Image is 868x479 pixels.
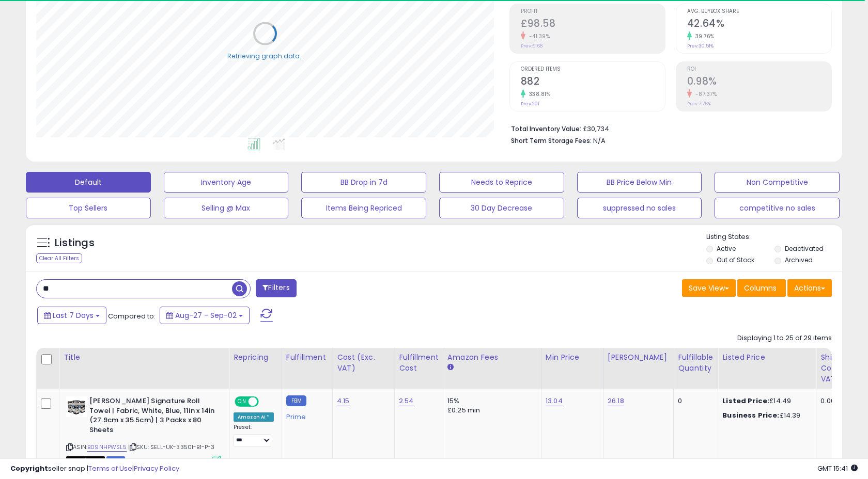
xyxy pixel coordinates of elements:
[717,256,754,264] label: Out of Stock
[256,279,296,297] button: Filters
[64,352,225,363] div: Title
[678,396,710,406] div: 0
[236,397,249,406] span: ON
[36,253,82,263] div: Clear All Filters
[692,90,717,98] small: -87.37%
[722,411,808,420] div: £14.39
[66,456,105,465] span: All listings that are currently out of stock and unavailable for purchase on Amazon
[286,409,324,421] div: Prime
[26,172,151,193] button: Default
[128,443,215,451] span: | SKU: SELL-UK-33501-B1-P-3
[399,352,439,374] div: Fulfillment Cost
[722,396,808,406] div: £14.49
[234,352,277,363] div: Repricing
[546,352,599,363] div: Min Price
[257,397,274,406] span: OFF
[511,124,581,133] b: Total Inventory Value:
[511,136,592,145] b: Short Term Storage Fees:
[10,464,179,474] div: seller snap | |
[722,396,769,406] b: Listed Price:
[682,279,736,297] button: Save View
[439,198,564,218] button: 30 Day Decrease
[687,67,831,72] span: ROI
[687,43,714,49] small: Prev: 30.51%
[286,352,328,363] div: Fulfillment
[37,307,106,324] button: Last 7 Days
[737,279,786,297] button: Columns
[66,396,87,417] img: 515x8vteCxL._SL40_.jpg
[692,33,715,40] small: 39.76%
[10,464,48,473] strong: Copyright
[593,136,606,146] span: N/A
[227,51,303,60] div: Retrieving graph data..
[706,232,842,242] p: Listing States:
[164,172,289,193] button: Inventory Age
[447,406,533,415] div: £0.25 min
[301,198,426,218] button: Items Being Repriced
[175,310,237,321] span: Aug-27 - Sep-02
[737,333,832,343] div: Displaying 1 to 25 of 29 items
[89,396,215,437] b: [PERSON_NAME] Signature Roll Towel | Fabric, White, Blue, 11in x 14in (27.9cm x 35.5cm) | 3 Packs...
[164,198,289,218] button: Selling @ Max
[521,101,539,107] small: Prev: 201
[785,244,824,253] label: Deactivated
[722,410,779,420] b: Business Price:
[447,363,454,372] small: Amazon Fees.
[521,43,542,49] small: Prev: £168
[447,352,537,363] div: Amazon Fees
[26,198,151,218] button: Top Sellers
[687,9,831,14] span: Avg. Buybox Share
[234,412,274,422] div: Amazon AI *
[337,396,350,406] a: 4.15
[301,172,426,193] button: BB Drop in 7d
[134,464,179,473] a: Privacy Policy
[577,198,702,218] button: suppressed no sales
[521,67,665,72] span: Ordered Items
[722,352,812,363] div: Listed Price
[678,352,714,374] div: Fulfillable Quantity
[286,395,306,406] small: FBM
[106,456,125,465] span: FBM
[87,443,127,452] a: B09NHPWSL5
[55,236,95,250] h5: Listings
[577,172,702,193] button: BB Price Below Min
[439,172,564,193] button: Needs to Reprice
[715,172,840,193] button: Non Competitive
[546,396,563,406] a: 13.04
[447,396,533,406] div: 15%
[608,396,624,406] a: 26.18
[687,75,831,89] h2: 0.98%
[715,198,840,218] button: competitive no sales
[337,352,390,374] div: Cost (Exc. VAT)
[744,283,777,293] span: Columns
[817,464,858,473] span: 2025-09-10 15:41 GMT
[525,33,550,40] small: -41.39%
[687,18,831,31] h2: 42.64%
[234,424,274,447] div: Preset:
[521,75,665,89] h2: 882
[608,352,669,363] div: [PERSON_NAME]
[108,311,156,321] span: Compared to:
[717,244,736,253] label: Active
[511,122,824,134] li: £30,734
[160,307,250,324] button: Aug-27 - Sep-02
[785,256,813,264] label: Archived
[399,396,414,406] a: 2.54
[53,310,94,321] span: Last 7 Days
[521,18,665,31] h2: £98.58
[525,90,551,98] small: 338.81%
[521,9,665,14] span: Profit
[787,279,832,297] button: Actions
[88,464,132,473] a: Terms of Use
[687,101,711,107] small: Prev: 7.76%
